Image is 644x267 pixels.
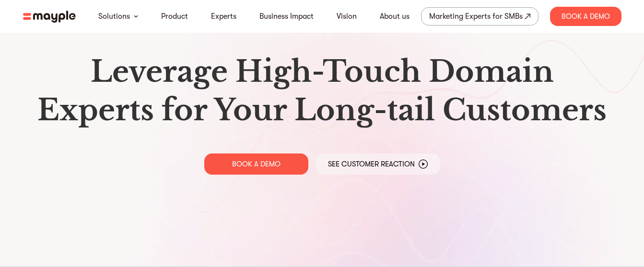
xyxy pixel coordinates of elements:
h1: Leverage High-Touch Domain Experts for Your Long-tail Customers [31,52,614,129]
a: Marketing Experts for SMBs [421,7,539,25]
div: Book A Demo [550,7,621,26]
a: About us [380,11,410,22]
img: arrow-down [134,15,138,18]
p: BOOK A DEMO [232,159,281,169]
a: Experts [211,11,236,22]
p: See Customer Reaction [328,159,415,169]
a: Vision [337,11,357,22]
img: mayple-logo [23,11,76,23]
a: BOOK A DEMO [204,153,308,175]
a: Solutions [98,11,130,22]
div: Marketing Experts for SMBs [429,10,523,23]
a: See Customer Reaction [316,153,440,175]
a: Product [161,11,188,22]
a: Business Impact [259,11,314,22]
